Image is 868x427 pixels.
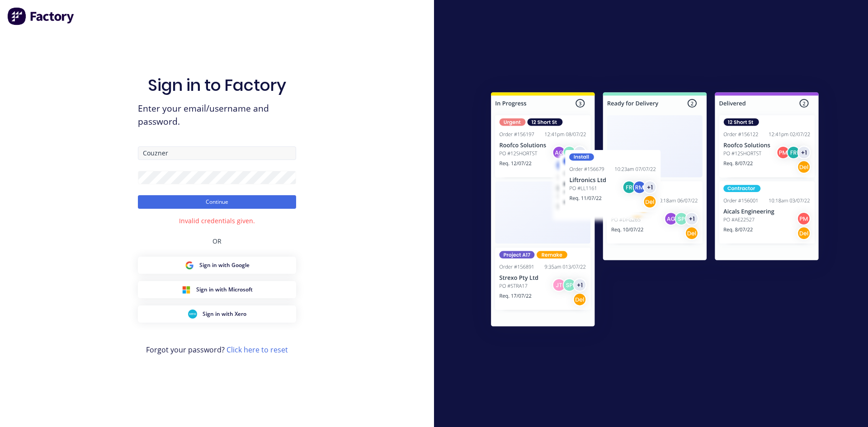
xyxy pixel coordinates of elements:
span: Sign in with Google [199,261,250,269]
span: Enter your email/username and password. [138,102,296,128]
div: OR [212,225,222,257]
input: Email/Username [138,146,296,160]
img: Microsoft Sign in [182,285,191,294]
span: Sign in with Xero [203,310,246,318]
img: Google Sign in [185,261,194,270]
img: Sign in [471,74,839,348]
h1: Sign in to Factory [148,75,286,95]
img: Xero Sign in [188,310,197,319]
a: Click here to reset [226,345,288,355]
span: Forgot your password? [146,344,288,355]
button: Google Sign inSign in with Google [138,257,296,274]
button: Xero Sign inSign in with Xero [138,305,296,323]
button: Microsoft Sign inSign in with Microsoft [138,281,296,298]
div: Invalid credentials given. [179,216,255,225]
span: Sign in with Microsoft [196,286,253,294]
img: Factory [7,7,75,25]
button: Continue [138,195,296,209]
